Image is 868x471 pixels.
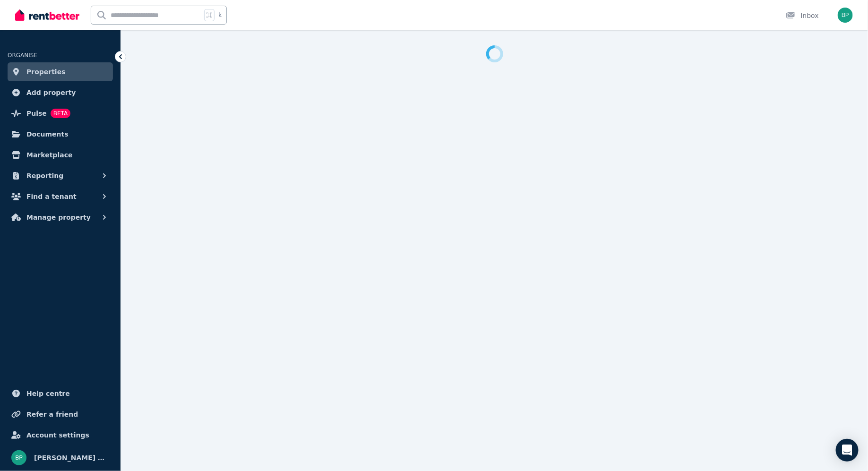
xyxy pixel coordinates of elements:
span: Help centre [26,388,70,399]
a: PulseBETA [8,104,113,123]
button: Find a tenant [8,187,113,206]
span: Manage property [26,212,91,223]
button: Reporting [8,166,113,185]
span: Add property [26,87,76,98]
div: Inbox [786,11,819,20]
span: Find a tenant [26,191,77,202]
a: Help centre [8,384,113,403]
span: BETA [51,109,70,118]
button: Manage property [8,208,113,227]
span: Properties [26,66,66,77]
span: Reporting [26,170,63,181]
a: Properties [8,62,113,81]
div: Open Intercom Messenger [836,439,859,462]
span: Refer a friend [26,409,78,420]
span: k [218,11,222,19]
a: Marketplace [8,146,113,164]
img: RentBetter [15,8,79,22]
span: Marketplace [26,149,72,161]
span: Documents [26,128,69,140]
a: Documents [8,125,113,144]
img: Bui Property [838,8,853,23]
span: Account settings [26,429,89,441]
a: Refer a friend [8,405,113,424]
a: Account settings [8,426,113,445]
span: ORGANISE [8,52,37,59]
img: Bui Property [11,450,26,465]
span: [PERSON_NAME] Property [34,452,109,463]
a: Add property [8,83,113,102]
span: Pulse [26,108,47,119]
